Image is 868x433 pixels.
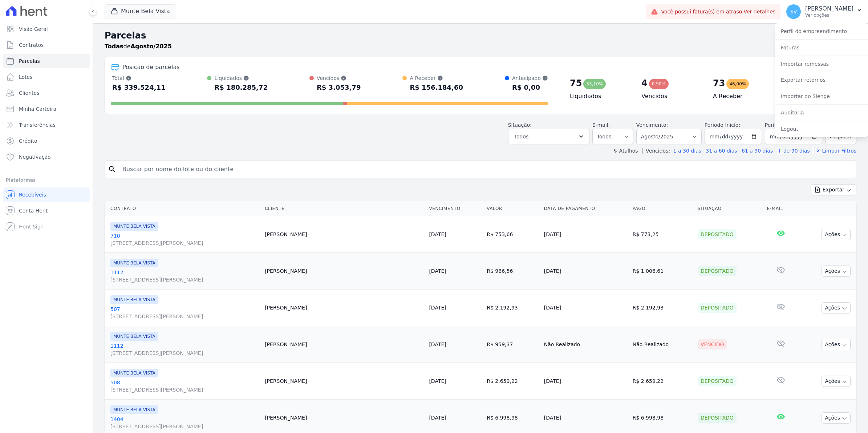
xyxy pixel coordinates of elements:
[262,326,426,363] td: [PERSON_NAME]
[775,106,868,119] a: Auditoria
[661,8,775,16] span: Você possui fatura(s) em atraso.
[630,253,695,290] td: R$ 1.006,61
[726,79,749,89] div: 46,00%
[110,405,158,414] span: MUNTE BELA VISTA
[484,326,541,363] td: R$ 959,37
[641,92,701,101] h4: Vencidos
[19,73,33,81] span: Lotes
[131,43,172,50] strong: Agosto/2025
[105,201,262,216] th: Contrato
[429,268,446,274] a: [DATE]
[775,90,868,103] a: Importar do Sienge
[214,82,268,93] div: R$ 180.285,72
[19,191,46,198] span: Recebíveis
[695,201,764,216] th: Situação
[484,216,541,253] td: R$ 753,66
[698,376,737,386] div: Depositado
[790,9,797,14] span: SV
[429,231,446,237] a: [DATE]
[778,148,810,154] a: + de 90 dias
[713,77,725,89] div: 73
[214,74,268,82] div: Liquidados
[698,266,737,276] div: Depositado
[110,342,259,357] a: 1112[STREET_ADDRESS][PERSON_NAME]
[541,216,630,253] td: [DATE]
[410,82,463,93] div: R$ 156.184,60
[429,415,446,421] a: [DATE]
[822,266,851,277] button: Ações
[110,239,259,247] span: [STREET_ADDRESS][PERSON_NAME]
[410,74,463,82] div: A Receber
[110,295,158,304] span: MUNTE BELA VISTA
[630,216,695,253] td: R$ 773,25
[110,416,259,430] a: 1404[STREET_ADDRESS][PERSON_NAME]
[108,165,117,174] i: search
[630,363,695,400] td: R$ 2.659,22
[713,92,773,101] h4: A Receber
[811,184,856,195] button: Exportar
[3,150,90,164] a: Negativação
[636,122,668,128] label: Vencimento:
[541,253,630,290] td: [DATE]
[583,79,606,89] div: 53,10%
[764,201,798,216] th: E-mail
[512,82,548,93] div: R$ 0,00
[630,326,695,363] td: Não Realizado
[105,42,172,51] p: de
[642,148,670,154] label: Vencidos:
[775,122,868,135] a: Logout
[765,121,822,129] label: Período Fim:
[706,148,737,154] a: 31 a 60 dias
[262,201,426,216] th: Cliente
[19,207,48,214] span: Conta Hent
[541,326,630,363] td: Não Realizado
[317,74,361,82] div: Vencidos
[541,290,630,326] td: [DATE]
[19,89,39,97] span: Clientes
[429,305,446,311] a: [DATE]
[484,363,541,400] td: R$ 2.659,22
[3,70,90,84] a: Lotes
[775,57,868,70] a: Importar remessas
[118,162,853,177] input: Buscar por nome do lote ou do cliente
[805,5,853,12] p: [PERSON_NAME]
[122,63,180,72] div: Posição de parcelas
[110,305,259,320] a: 507[STREET_ADDRESS][PERSON_NAME]
[780,1,868,22] button: SV [PERSON_NAME] Ver opções
[775,25,868,38] a: Perfil do empreendimento
[705,122,740,128] label: Período Inicío:
[641,77,648,89] div: 4
[110,423,259,430] span: [STREET_ADDRESS][PERSON_NAME]
[822,376,851,387] button: Ações
[698,303,737,313] div: Depositado
[105,4,176,18] button: Munte Bela Vista
[262,363,426,400] td: [PERSON_NAME]
[822,229,851,240] button: Ações
[3,118,90,132] a: Transferências
[317,82,361,93] div: R$ 3.053,79
[110,276,259,283] span: [STREET_ADDRESS][PERSON_NAME]
[813,148,856,154] a: ✗ Limpar Filtros
[570,92,630,101] h4: Liquidados
[3,203,90,218] a: Conta Hent
[19,137,37,145] span: Crédito
[110,259,158,267] span: MUNTE BELA VISTA
[19,105,56,113] span: Minha Carteira
[112,82,166,93] div: R$ 339.524,11
[822,412,851,424] button: Ações
[3,54,90,68] a: Parcelas
[105,29,856,42] h2: Parcelas
[484,290,541,326] td: R$ 2.192,93
[514,132,528,141] span: Todos
[775,41,868,54] a: Faturas
[112,74,166,82] div: Total
[512,74,548,82] div: Antecipado
[541,201,630,216] th: Data de Pagamento
[613,148,638,154] label: ↯ Atalhos
[541,363,630,400] td: [DATE]
[110,349,259,357] span: [STREET_ADDRESS][PERSON_NAME]
[110,332,158,341] span: MUNTE BELA VISTA
[822,339,851,350] button: Ações
[698,339,727,349] div: Vencido
[673,148,701,154] a: 1 a 30 dias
